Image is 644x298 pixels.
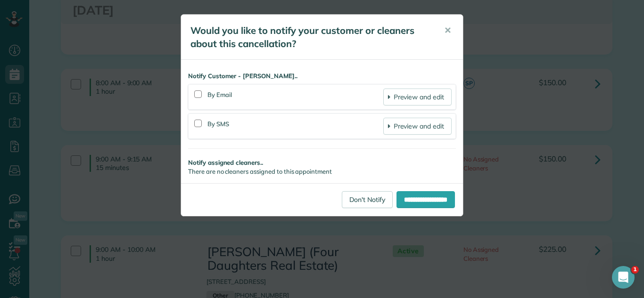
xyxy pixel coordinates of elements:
[190,24,431,50] h5: Would you like to notify your customer or cleaners about this cancellation?
[188,158,456,167] strong: Notify assigned cleaners..
[383,89,452,105] a: Preview and edit
[207,118,383,135] div: By SMS
[342,191,393,208] a: Don't Notify
[188,168,332,175] span: There are no cleaners assigned to this appointment
[383,118,452,135] a: Preview and edit
[631,266,639,274] span: 1
[444,25,451,36] span: ✕
[612,266,635,289] iframe: Intercom live chat
[207,89,383,105] div: By Email
[188,72,456,81] strong: Notify Customer - [PERSON_NAME]..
